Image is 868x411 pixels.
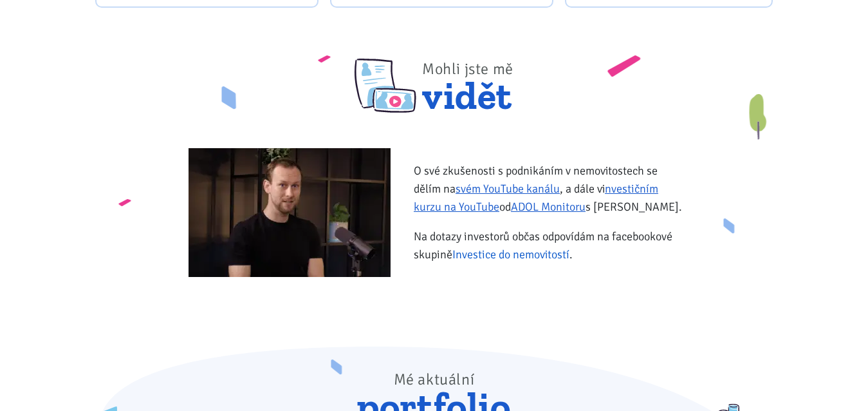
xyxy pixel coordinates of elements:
a: Investice do nemovitostí [452,247,569,262]
a: ADOL Monitoru [511,200,586,214]
span: vidět [422,43,513,113]
span: Mé aktuální [394,370,475,389]
a: svém YouTube kanálu [456,182,560,196]
span: Mohli jste mě [422,59,513,79]
p: O své zkušenosti s podnikáním v nemovitostech se dělím na , a dále v od s [PERSON_NAME]. [414,162,686,216]
p: Na dotazy investorů občas odpovídám na facebookové skupině . [414,227,686,263]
